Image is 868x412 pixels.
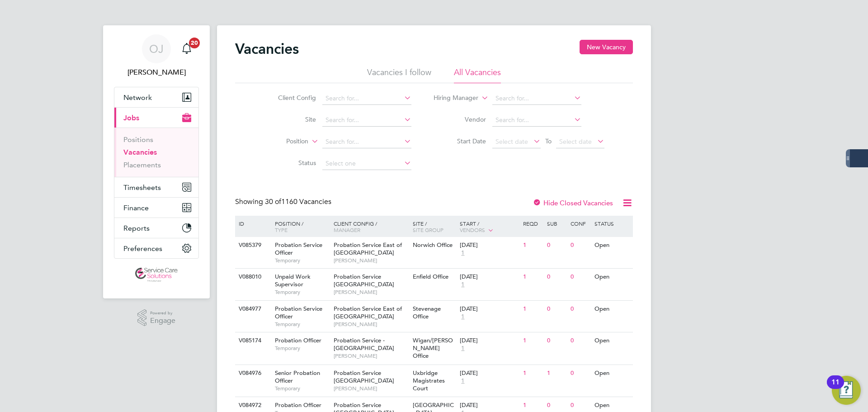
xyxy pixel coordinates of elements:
div: Showing [235,197,333,207]
span: Senior Probation Officer [275,369,320,384]
label: Status [264,159,316,167]
div: Start / [458,216,521,238]
span: 1160 Vacancies [265,197,331,206]
div: 0 [545,237,568,254]
span: Network [123,93,152,102]
div: 0 [568,332,592,349]
span: Select date [495,137,528,146]
span: Oliver Jefferson [114,67,199,78]
div: Open [592,269,632,285]
nav: Main navigation [103,25,210,298]
span: 1 [460,249,466,257]
span: 20 [189,38,200,48]
span: Stevenage Office [413,305,441,320]
div: V084977 [236,301,268,317]
div: 1 [521,237,544,254]
div: 1 [545,365,568,382]
span: 1 [460,345,466,352]
div: Site / [410,216,458,237]
img: servicecare-logo-retina.png [135,268,178,282]
span: Probation Officer [275,336,321,344]
span: Probation Service East of [GEOGRAPHIC_DATA] [334,241,402,256]
input: Search for... [322,92,411,105]
div: ID [236,216,268,231]
div: [DATE] [460,305,519,313]
div: 0 [545,269,568,285]
span: Engage [150,317,175,325]
div: Status [592,216,632,231]
label: Hiring Manager [426,94,478,103]
div: Sub [545,216,568,231]
span: Temporary [275,257,329,264]
span: Finance [123,204,149,212]
span: 1 [460,281,466,289]
div: 0 [545,301,568,317]
span: 1 [460,377,466,385]
span: Norwich Office [413,241,453,249]
div: Jobs [114,128,198,177]
span: [PERSON_NAME] [334,257,408,264]
span: Probation Service [GEOGRAPHIC_DATA] [334,273,394,288]
span: Probation Service [GEOGRAPHIC_DATA] [334,369,394,384]
span: Uxbridge Magistrates Court [413,369,445,392]
span: Wigan/[PERSON_NAME] Office [413,336,453,360]
a: Positions [123,135,153,144]
a: Vacancies [123,148,157,156]
span: Manager [334,226,360,233]
span: Preferences [123,244,162,253]
span: Type [275,226,288,233]
h2: Vacancies [235,40,299,58]
span: 30 of [265,197,281,206]
div: 0 [568,301,592,317]
div: 1 [521,269,544,285]
span: Vendors [460,226,485,233]
div: [DATE] [460,273,519,281]
div: Reqd [521,216,544,231]
span: Enfield Office [413,273,448,280]
span: OJ [149,43,164,55]
span: Timesheets [123,183,161,192]
div: [DATE] [460,337,519,345]
a: OJ[PERSON_NAME] [114,34,199,78]
span: Temporary [275,321,329,328]
div: [DATE] [460,402,519,409]
span: Powered by [150,309,175,317]
button: Timesheets [114,177,198,197]
label: Client Config [264,94,316,102]
span: Probation Service Officer [275,241,322,256]
span: Reports [123,224,150,232]
span: Select date [559,137,592,146]
span: [PERSON_NAME] [334,352,408,360]
div: Position / [268,216,331,237]
span: [PERSON_NAME] [334,385,408,392]
span: Temporary [275,345,329,352]
span: [PERSON_NAME] [334,289,408,296]
div: 1 [521,301,544,317]
div: 1 [521,365,544,382]
label: Position [256,137,308,146]
div: 0 [545,332,568,349]
input: Search for... [492,114,581,127]
span: Temporary [275,385,329,392]
input: Search for... [492,92,581,105]
div: Open [592,301,632,317]
a: Placements [123,161,161,169]
div: 0 [568,365,592,382]
li: Vacancies I follow [367,67,431,83]
a: 20 [178,34,196,63]
button: Jobs [114,108,198,128]
div: V085174 [236,332,268,349]
button: Open Resource Center, 11 new notifications [832,376,861,405]
div: Open [592,237,632,254]
span: Unpaid Work Supervisor [275,273,311,288]
div: 11 [831,382,840,394]
input: Search for... [322,114,411,127]
a: Powered byEngage [137,309,176,327]
span: Probation Officer [275,401,321,409]
li: All Vacancies [454,67,501,83]
div: Client Config / [331,216,410,237]
input: Search for... [322,136,411,148]
span: Probation Service East of [GEOGRAPHIC_DATA] [334,305,402,320]
a: Go to home page [114,268,199,282]
span: Temporary [275,289,329,296]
